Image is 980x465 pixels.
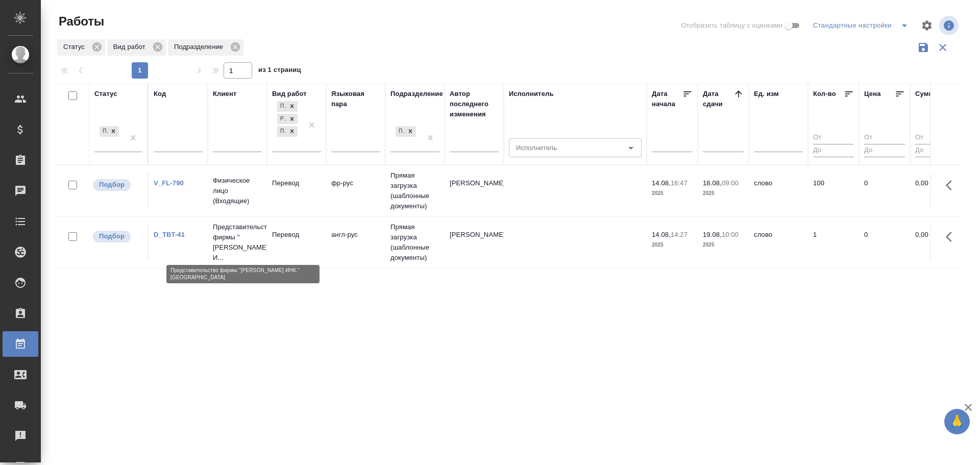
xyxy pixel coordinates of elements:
p: 09:00 [722,179,739,187]
p: Перевод [272,230,321,240]
a: D_TBT-41 [154,231,185,238]
p: 14:27 [671,231,688,238]
p: Подразделение [174,42,227,52]
p: 16:47 [671,179,688,187]
td: англ-рус [326,225,385,260]
div: Подбор [100,126,108,137]
input: От [864,132,905,144]
td: Прямая загрузка (шаблонные документы) [385,217,445,268]
td: 0,00 ₽ [910,173,961,209]
p: 18.08, [703,179,722,187]
p: Статус [63,42,88,52]
div: split button [811,17,915,34]
div: Дата начала [652,89,682,109]
div: Прямая загрузка (шаблонные документы) [396,126,405,137]
td: слово [749,173,808,209]
a: V_FL-790 [154,179,184,187]
div: Перевод, Редактура, Постредактура машинного перевода [276,125,299,138]
p: 19.08, [703,231,722,238]
span: из 1 страниц [258,64,301,79]
td: Прямая загрузка (шаблонные документы) [385,165,445,216]
div: Дата сдачи [703,89,733,109]
button: Сбросить фильтры [933,38,952,57]
div: Исполнитель [509,89,554,99]
input: До [864,144,905,157]
div: Вид работ [272,89,307,99]
div: Постредактура машинного перевода [277,126,286,137]
span: Работы [56,13,104,30]
button: Здесь прячутся важные кнопки [940,173,964,198]
div: Ед. изм [754,89,779,99]
button: 🙏 [944,409,970,434]
div: Редактура [277,114,286,125]
p: 2025 [703,240,744,250]
button: Сохранить фильтры [914,38,933,57]
div: Перевод, Редактура, Постредактура машинного перевода [276,100,299,113]
td: 100 [808,173,859,209]
td: 1 [808,225,859,260]
p: Подбор [99,180,125,190]
span: Настроить таблицу [915,13,939,38]
div: Статус [57,39,105,56]
p: Перевод [272,178,321,188]
input: До [813,144,854,157]
td: фр-рус [326,173,385,209]
p: 2025 [652,188,693,199]
div: Подбор [99,125,120,138]
div: Кол-во [813,89,836,99]
input: От [813,132,854,144]
p: Представительство фирмы "[PERSON_NAME] И... [213,222,262,263]
span: Отобразить таблицу с оценками [681,20,782,31]
p: 14.08, [652,231,671,238]
div: Автор последнего изменения [450,89,499,119]
td: 0 [859,173,910,209]
span: Посмотреть информацию [939,16,961,35]
div: Клиент [213,89,236,99]
div: Можно подбирать исполнителей [92,178,142,192]
td: [PERSON_NAME] [445,173,504,209]
td: 0,00 ₽ [910,225,961,260]
div: Вид работ [107,39,166,56]
input: От [915,132,956,144]
td: 0 [859,225,910,260]
div: Перевод [277,101,286,112]
div: Сумма [915,89,937,99]
div: Код [154,89,166,99]
span: 🙏 [948,411,966,432]
p: 10:00 [722,231,739,238]
p: 14.08, [652,179,671,187]
div: Подразделение [168,39,243,56]
button: Здесь прячутся важные кнопки [940,225,964,249]
div: Языковая пара [331,89,380,109]
p: 2025 [703,188,744,199]
p: Вид работ [113,42,149,52]
div: Статус [94,89,117,99]
div: Прямая загрузка (шаблонные документы) [395,125,417,138]
td: [PERSON_NAME] [445,225,504,260]
div: Подразделение [390,89,443,99]
button: Open [624,141,638,155]
div: Цена [864,89,881,99]
div: Перевод, Редактура, Постредактура машинного перевода [276,113,299,126]
p: Физическое лицо (Входящие) [213,176,262,206]
p: Подбор [99,231,125,241]
input: До [915,144,956,157]
td: слово [749,225,808,260]
p: 2025 [652,240,693,250]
